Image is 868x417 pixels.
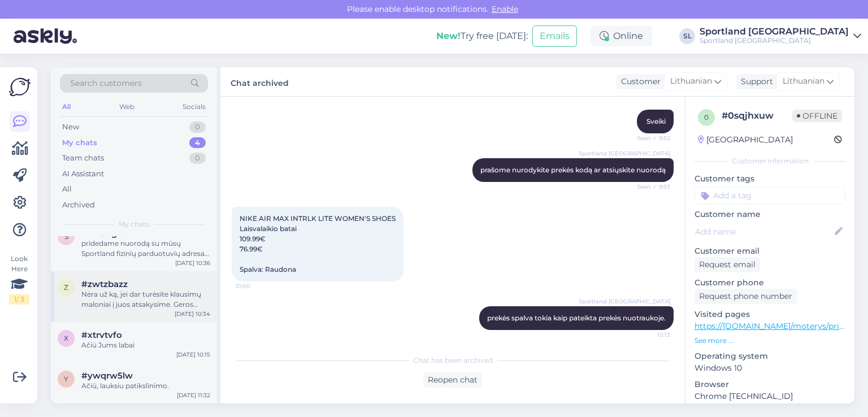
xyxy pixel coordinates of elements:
img: Askly Logo [9,76,31,98]
span: 10:00 [235,282,277,290]
p: Customer name [695,208,845,220]
p: Chrome [TECHNICAL_ID] [695,390,845,402]
span: Sportland [GEOGRAPHIC_DATA] [579,149,670,158]
input: Add name [695,225,832,238]
div: 0 [189,121,206,133]
div: Sportland [GEOGRAPHIC_DATA] [700,36,849,45]
p: Customer email [695,245,845,257]
a: Sportland [GEOGRAPHIC_DATA]Sportland [GEOGRAPHIC_DATA] [700,27,861,45]
div: Reopen chat [423,372,482,388]
div: [GEOGRAPHIC_DATA] [698,134,793,146]
div: AI Assistant [62,168,104,180]
div: Customer information [695,156,845,166]
span: prašome nurodykite prekės kodą ar atsiųskite nuorodą [480,166,666,174]
span: My chats [119,219,149,229]
div: All [62,184,72,195]
b: New! [436,31,461,41]
span: NIKE AIR MAX INTRLK LITE WOMEN'S SHOES Laisvalaikio batai 109.99€ 76.99€ Spalva: Raudona [240,214,396,273]
div: Web [117,99,137,114]
div: Sportland [GEOGRAPHIC_DATA] [700,27,849,36]
span: 10:13 [628,331,670,339]
div: [DATE] 10:15 [176,350,210,359]
p: Browser [695,379,845,390]
span: #xtrvtvfo [81,330,122,340]
div: SL [679,28,695,44]
span: y [64,375,68,383]
span: Lithuanian [670,75,712,88]
div: Team chats [62,153,104,164]
span: Seen ✓ 9:53 [628,183,670,191]
span: Search customers [70,77,142,89]
p: See more ... [695,336,845,346]
span: Enable [488,4,522,14]
span: Chat has been archived [413,355,493,366]
div: Ačiū, lauksiu patikslinimo. [81,381,210,391]
div: Nėra už ką, jei dar turėsite klausimų maloniai į juos atsakysime. Geros Jums dienos [81,289,210,310]
span: 0 [704,113,709,121]
span: #ywqrw5lw [81,371,133,381]
span: Offline [792,110,842,122]
span: Sportland [GEOGRAPHIC_DATA] [579,297,670,306]
span: x [64,334,68,342]
span: #zwtzbazz [81,279,128,289]
div: 0 [189,153,206,164]
div: 4 [189,137,206,149]
div: [DATE] 11:32 [177,391,210,399]
div: pridedame nuorodą su mūsų Sportland fizinių parduotuvių adresais ir kontaktais: [URL][DOMAIN_NAME] [81,238,210,259]
div: [DATE] 10:34 [175,310,210,318]
button: Emails [532,25,577,47]
div: New [62,121,79,133]
div: My chats [62,137,97,149]
span: z [64,283,68,292]
span: Sveiki [646,117,666,125]
input: Add a tag [695,187,845,204]
div: Support [736,76,773,88]
div: Customer [617,76,661,88]
div: All [60,99,73,114]
label: Chat archived [231,74,289,89]
p: Customer phone [695,277,845,289]
div: [DATE] 10:36 [175,259,210,267]
div: Online [591,26,652,46]
div: Request email [695,257,760,272]
span: s [64,232,68,241]
div: Archived [62,199,95,211]
div: Request phone number [695,289,797,304]
span: Lithuanian [783,75,824,88]
span: prekės spalva tokia kaip pateikta prekės nuotraukoje. [487,314,666,322]
p: Windows 10 [695,362,845,374]
div: Look Here [9,254,29,305]
p: Visited pages [695,309,845,320]
p: Customer tags [695,173,845,185]
div: Socials [180,99,208,114]
span: Seen ✓ 9:52 [628,134,670,142]
div: # 0sqjhxuw [722,109,792,123]
div: Ačiū Jums labai [81,340,210,350]
p: Operating system [695,350,845,362]
div: 1 / 3 [9,294,29,305]
div: Try free [DATE]: [436,29,528,43]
